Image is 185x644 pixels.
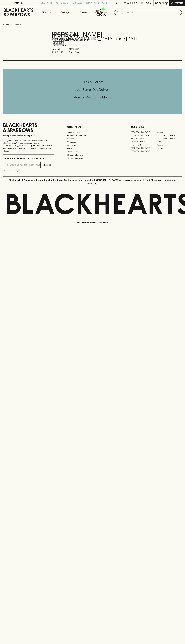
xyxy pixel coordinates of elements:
[3,69,182,114] div: Call to action block
[5,163,40,167] input: e.g. jane@blackheartsandsparrows.com.au
[80,11,87,14] p: Stores
[156,147,182,150] a: Prahran
[3,87,182,92] h5: Uber Same-Day Delivery
[67,125,118,129] p: OTHER AREAS
[131,134,156,137] a: [GEOGRAPHIC_DATA]
[131,125,182,129] p: OUR STORES
[3,95,182,100] h5: Across Melbourne Metro
[127,2,137,5] p: Wishlist
[41,162,54,168] button: SUBSCRIBE
[3,23,9,26] a: HOME
[5,178,180,185] p: Blackhearts & Sparrows acknowledges the traditional Custodians of land throughout [GEOGRAPHIC_DAT...
[67,134,118,137] a: Business & Bulk Gifting
[145,2,151,5] p: Login
[3,139,54,152] p: It is against the law to sell or supply alcohol to, or to obtain alcohol on behalf of a person un...
[156,143,182,147] a: Geelong
[166,2,167,4] p: 0
[56,6,74,18] a: Tastings
[156,137,182,140] a: [GEOGRAPHIC_DATA]
[37,6,56,18] button: Shop
[67,150,118,153] a: Privacy Policy
[156,134,182,137] a: [GEOGRAPHIC_DATA]
[67,157,118,160] a: Terms & Conditions
[74,6,93,18] a: Stores
[156,140,182,143] a: Fitzroy
[11,23,19,26] a: STORES
[3,80,182,84] h5: Click & Collect
[67,153,118,157] a: Shipping Information
[131,150,156,153] a: [GEOGRAPHIC_DATA]
[14,2,23,5] p: FIND US
[156,131,182,134] a: Braddon
[131,140,156,143] a: [PERSON_NAME]
[131,143,156,147] a: Fitzroy North
[42,163,53,167] p: SUBSCRIBE
[67,140,118,144] a: Contact Us
[171,2,183,5] p: Checkout
[67,131,118,134] a: Bottle Drop FAQ's
[3,157,54,160] p: Subscribe to The Blackhearts Newsletter
[131,137,156,140] a: Brunswick West
[3,169,54,172] p: We will never spam you
[131,147,156,150] a: [GEOGRAPHIC_DATA]
[3,134,54,137] p: Sibling owned and run since [DATE]
[29,145,53,147] strong: Liquor License #32064953
[67,137,118,140] a: Careers
[67,147,118,150] a: FAQ's
[131,131,156,134] a: [GEOGRAPHIC_DATA]
[121,10,180,15] input: Try "Pinot noir"
[61,11,69,14] p: Tastings
[155,2,162,5] p: $0.00
[67,144,118,147] a: Gift Cards
[42,11,47,14] p: Shop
